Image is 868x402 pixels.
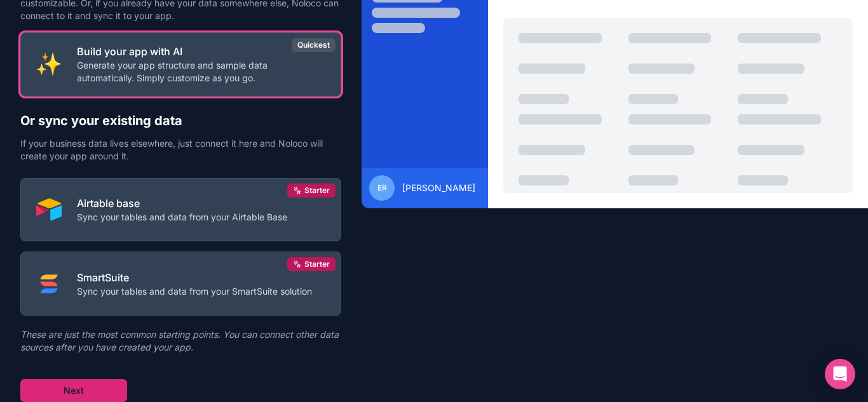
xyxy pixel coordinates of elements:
[36,197,62,222] img: AIRTABLE
[36,51,62,77] img: INTERNAL_WITH_AI
[20,137,341,163] p: If your business data lives elsewhere, just connect it here and Noloco will create your app aroun...
[825,359,855,389] div: Open Intercom Messenger
[77,285,312,298] p: Sync your tables and data from your SmartSuite solution
[77,211,287,224] p: Sync your tables and data from your Airtable Base
[77,270,312,285] p: SmartSuite
[20,32,341,97] button: INTERNAL_WITH_AIBuild your app with AIGenerate your app structure and sample data automatically. ...
[20,112,341,130] h2: Or sync your existing data
[20,328,341,354] p: These are just the most common starting points. You can connect other data sources after you have...
[304,259,330,269] span: Starter
[20,251,341,316] button: SMART_SUITESmartSuiteSync your tables and data from your SmartSuite solutionStarter
[20,178,341,242] button: AIRTABLEAirtable baseSync your tables and data from your Airtable BaseStarter
[377,183,387,193] span: ER
[304,185,330,196] span: Starter
[402,182,475,194] span: [PERSON_NAME]
[77,59,325,84] p: Generate your app structure and sample data automatically. Simply customize as you go.
[77,44,325,59] p: Build your app with AI
[36,271,62,297] img: SMART_SUITE
[20,379,127,402] button: Next
[77,196,287,211] p: Airtable base
[292,38,336,52] div: Quickest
